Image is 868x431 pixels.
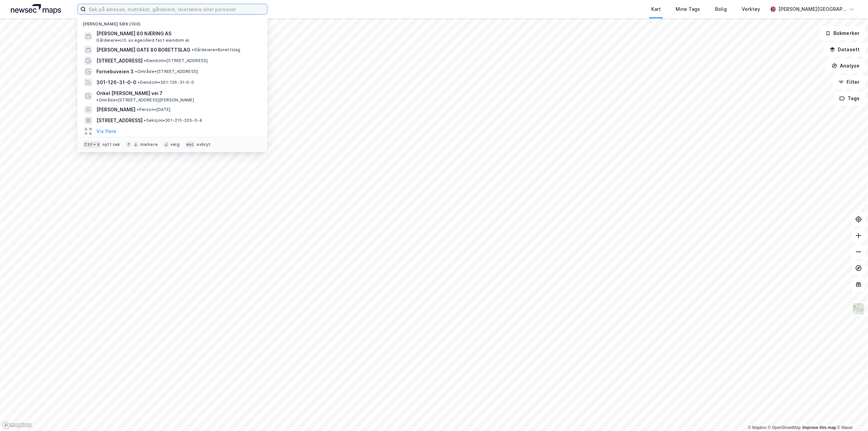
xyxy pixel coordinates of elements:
[96,57,143,65] span: [STREET_ADDRESS]
[77,16,267,28] div: [PERSON_NAME] søk (100)
[96,78,136,87] span: 301-126-31-0-0
[170,142,180,147] div: velg
[803,425,836,430] a: Improve this map
[852,302,865,315] img: Z
[102,142,120,147] div: nytt søk
[824,43,865,56] button: Datasett
[96,30,259,38] span: [PERSON_NAME] 80 NÆRING AS
[192,47,240,53] span: Gårdeiere • Borettslag
[96,89,163,97] span: Onkel [PERSON_NAME] vei 7
[144,58,146,63] span: •
[138,80,194,85] span: Eiendom • 301-126-31-0-0
[196,142,210,147] div: avbryt
[676,5,700,13] div: Mine Tags
[137,107,170,112] span: Person • [DATE]
[651,5,661,13] div: Kart
[137,107,139,112] span: •
[144,118,146,123] span: •
[144,58,208,63] span: Eiendom • [STREET_ADDRESS]
[135,69,137,74] span: •
[748,425,767,430] a: Mapbox
[96,97,98,102] span: •
[778,5,846,13] div: [PERSON_NAME][GEOGRAPHIC_DATA]
[96,106,135,114] span: [PERSON_NAME]
[833,75,865,89] button: Filter
[86,4,267,14] input: Søk på adresse, matrikkel, gårdeiere, leietakere eller personer
[135,69,198,74] span: Område • [STREET_ADDRESS]
[138,80,140,85] span: •
[96,38,190,43] span: Gårdeiere • Utl. av egen/leid fast eiendom el.
[144,118,202,123] span: Seksjon • 301-215-205-0-4
[2,421,32,429] a: Mapbox homepage
[192,47,194,52] span: •
[715,5,727,13] div: Bolig
[96,116,143,125] span: [STREET_ADDRESS]
[826,59,865,73] button: Analyse
[140,142,158,147] div: markere
[834,92,865,105] button: Tags
[96,68,134,76] span: Fornebuveien 3
[819,26,865,40] button: Bokmerker
[96,46,190,54] span: [PERSON_NAME] GATE 80 BORETTSLAG
[768,425,801,430] a: OpenStreetMap
[11,4,61,14] img: logo.a4113a55bc3d86da70a041830d287a7e.svg
[96,97,194,103] span: Område • [STREET_ADDRESS][PERSON_NAME]
[96,127,116,135] button: Vis flere
[742,5,760,13] div: Verktøy
[83,141,101,148] div: Ctrl + k
[834,398,868,431] iframe: Chat Widget
[185,141,195,148] div: esc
